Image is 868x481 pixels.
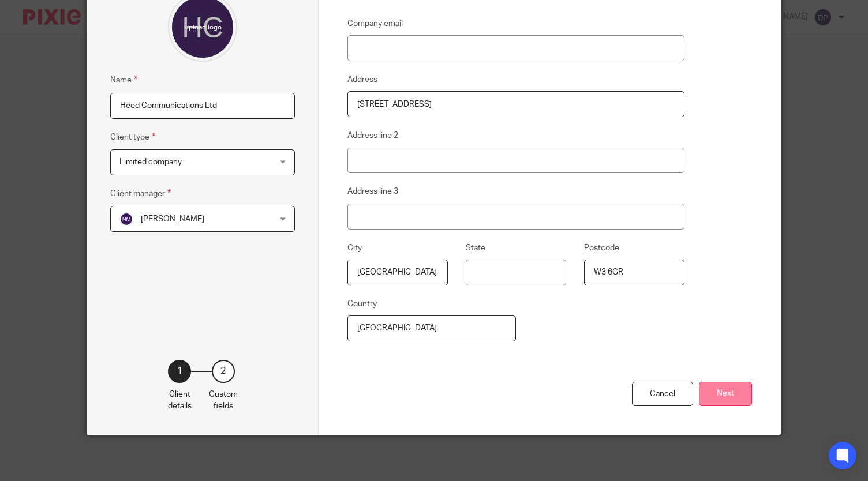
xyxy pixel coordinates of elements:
[110,187,171,200] label: Client manager
[141,215,204,223] span: [PERSON_NAME]
[110,73,137,87] label: Name
[212,360,235,383] div: 2
[119,158,182,166] span: Limited company
[632,382,693,407] div: Cancel
[119,212,133,226] img: svg%3E
[347,130,398,141] label: Address line 2
[347,298,377,310] label: Country
[347,74,377,85] label: Address
[110,130,155,144] label: Client type
[168,389,192,412] p: Client details
[347,242,362,254] label: City
[347,18,403,29] label: Company email
[466,242,485,254] label: State
[168,360,191,383] div: 1
[699,382,752,407] button: Next
[209,389,238,412] p: Custom fields
[584,242,619,254] label: Postcode
[347,186,398,197] label: Address line 3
